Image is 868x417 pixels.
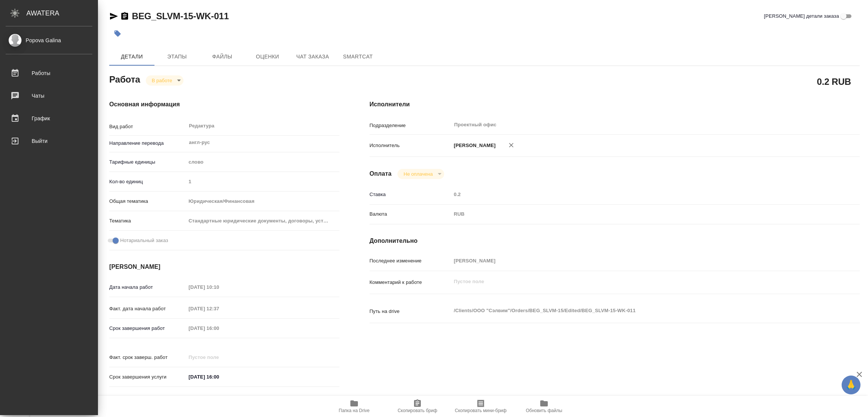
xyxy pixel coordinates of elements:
[817,75,851,88] h2: 0.2 RUB
[114,52,150,61] span: Детали
[2,64,96,83] a: Работы
[150,77,174,84] button: В работе
[109,100,339,109] h4: Основная информация
[186,176,339,187] input: Пустое поле
[109,305,186,313] p: Факт. дата начала работ
[132,11,229,21] a: BEG_SLVM-15-WK-011
[186,303,252,314] input: Пустое поле
[2,109,96,128] a: График
[146,75,183,86] div: В работе
[451,208,819,221] div: RUB
[204,52,240,61] span: Файлы
[451,304,819,317] textarea: /Clients/ООО "Сэлвим"/Orders/BEG_SLVM-15/Edited/BEG_SLVM-15-WK-011
[186,156,339,169] div: слово
[370,236,860,245] h4: Дополнительно
[451,255,819,266] input: Пустое поле
[109,123,186,130] p: Вид работ
[109,25,126,42] button: Добавить тэг
[370,191,451,198] p: Ставка
[451,142,496,149] p: [PERSON_NAME]
[109,158,186,166] p: Тарифные единицы
[370,142,451,149] p: Исполнитель
[2,86,96,105] a: Чаты
[386,396,449,417] button: Скопировать бриф
[503,137,520,153] button: Удалить исполнителя
[370,279,451,286] p: Комментарий к работе
[397,169,444,179] div: В работе
[526,408,562,413] span: Обновить файлы
[370,257,451,265] p: Последнее изменение
[109,373,186,381] p: Срок завершения услуги
[449,396,512,417] button: Скопировать мини-бриф
[186,323,252,334] input: Пустое поле
[455,408,506,413] span: Скопировать мини-бриф
[120,237,168,244] span: Нотариальный заказ
[842,376,860,394] button: 🙏
[120,12,129,21] button: Скопировать ссылку
[6,67,92,79] div: Работы
[26,6,98,21] div: AWATERA
[186,352,252,363] input: Пустое поле
[401,171,435,177] button: Не оплачена
[512,396,576,417] button: Обновить файлы
[2,132,96,150] a: Выйти
[159,52,195,61] span: Этапы
[6,36,92,44] div: Popova Galina
[6,113,92,124] div: График
[6,90,92,101] div: Чаты
[845,377,857,393] span: 🙏
[109,198,186,205] p: Общая тематика
[109,284,186,291] p: Дата начала работ
[451,189,819,200] input: Пустое поле
[322,396,386,417] button: Папка на Drive
[370,210,451,218] p: Валюта
[186,195,339,208] div: Юридическая/Финансовая
[109,325,186,332] p: Срок завершения работ
[109,12,118,21] button: Скопировать ссылку для ЯМессенджера
[109,72,140,86] h2: Работа
[764,12,839,20] span: [PERSON_NAME] детали заказа
[370,100,860,109] h4: Исполнители
[295,52,331,61] span: Чат заказа
[109,354,186,361] p: Факт. срок заверш. работ
[397,408,437,413] span: Скопировать бриф
[186,215,339,227] div: Стандартные юридические документы, договоры, уставы
[186,371,252,382] input: ✎ Введи что-нибудь
[109,262,339,271] h4: [PERSON_NAME]
[186,282,252,293] input: Пустое поле
[109,140,186,147] p: Направление перевода
[370,169,392,178] h4: Оплата
[109,178,186,186] p: Кол-во единиц
[249,52,286,61] span: Оценки
[339,408,370,413] span: Папка на Drive
[370,122,451,129] p: Подразделение
[109,217,186,225] p: Тематика
[6,135,92,147] div: Выйти
[370,308,451,315] p: Путь на drive
[340,52,376,61] span: SmartCat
